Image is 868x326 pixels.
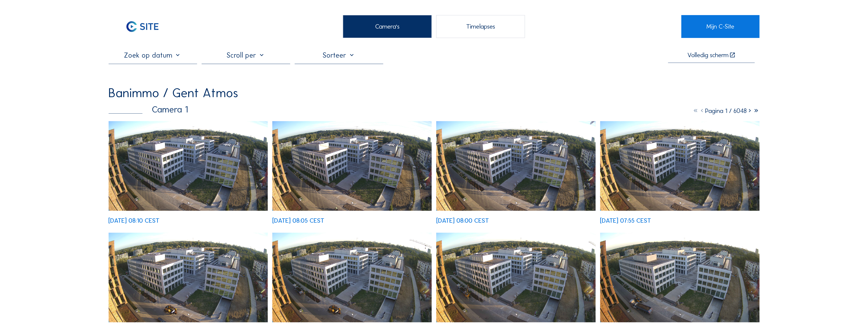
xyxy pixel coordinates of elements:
[436,121,596,211] img: image_52768037
[687,52,729,59] div: Volledig scherm
[109,217,160,224] div: [DATE] 08:10 CEST
[109,121,268,211] img: image_52768273
[681,15,760,38] a: Mijn C-Site
[109,87,238,99] div: Banimmo / Gent Atmos
[436,15,525,38] div: Timelapses
[705,107,747,115] span: Pagina 1 / 6048
[109,233,268,322] img: image_52767741
[109,15,177,38] img: C-SITE Logo
[436,217,489,224] div: [DATE] 08:00 CEST
[272,121,432,211] img: image_52768195
[343,15,431,38] div: Camera's
[109,15,187,38] a: C-SITE Logo
[600,217,651,224] div: [DATE] 07:55 CEST
[272,233,432,322] img: image_52767574
[600,233,760,322] img: image_52767353
[600,121,760,211] img: image_52767881
[436,233,596,322] img: image_52767526
[109,105,188,114] div: Camera 1
[272,217,324,224] div: [DATE] 08:05 CEST
[109,51,197,59] input: Zoek op datum 󰅀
